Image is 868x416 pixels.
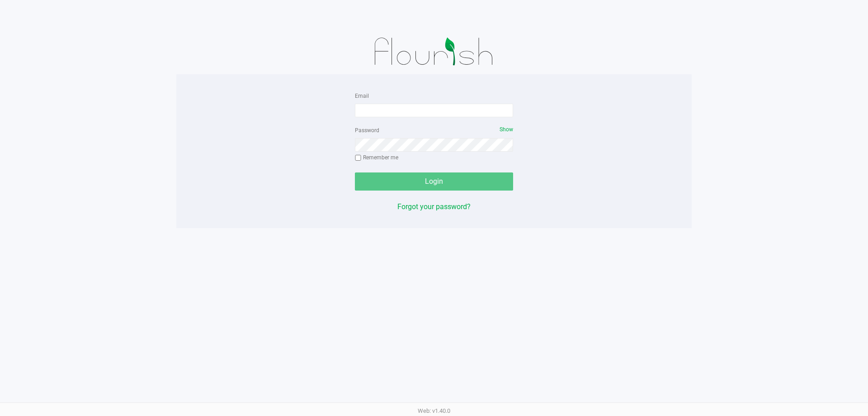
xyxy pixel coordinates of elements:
label: Password [355,126,379,134]
span: Show [500,126,513,133]
label: Email [355,92,369,100]
span: Web: v1.40.0 [418,407,450,414]
label: Remember me [355,153,398,162]
button: Forgot your password? [397,201,471,212]
input: Remember me [355,155,361,161]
